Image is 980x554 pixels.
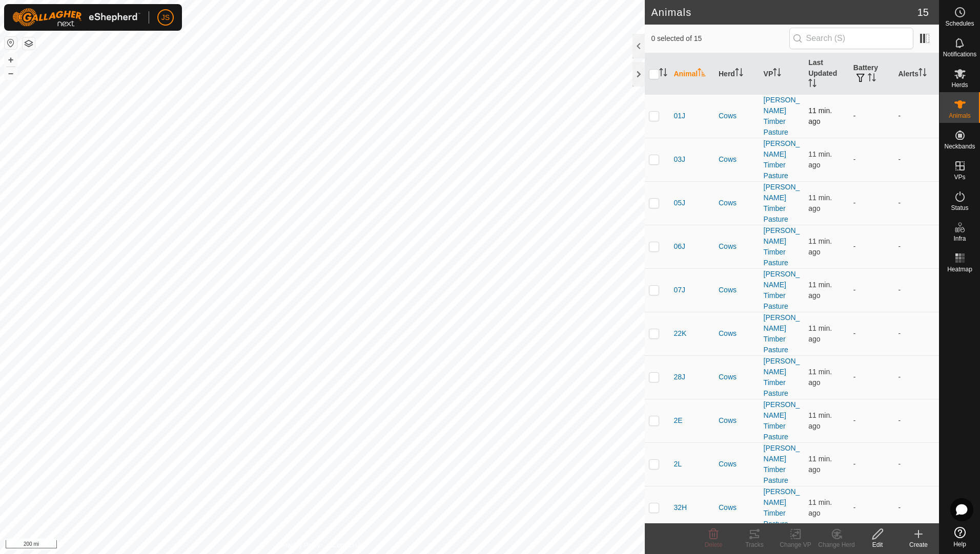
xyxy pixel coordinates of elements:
a: [PERSON_NAME] Timber Pasture [764,96,800,136]
span: 05J [673,198,685,208]
p-sorticon: Activate to sort [868,75,876,83]
th: Battery [849,53,894,95]
div: Edit [857,540,898,549]
button: – [5,67,17,79]
input: Search (S) [789,28,913,49]
div: Cows [719,154,756,165]
a: Contact Us [333,541,363,550]
span: Aug 15, 2025, 3:20 PM [808,455,832,474]
span: 2E [673,415,682,426]
span: 32H [673,502,687,513]
span: Aug 15, 2025, 3:20 PM [808,411,832,430]
a: [PERSON_NAME] Timber Pasture [764,270,800,310]
td: - [849,312,894,355]
div: Change Herd [816,540,857,549]
th: Animal [669,53,714,95]
a: Privacy Policy [282,541,320,550]
td: - [894,442,939,486]
span: Aug 15, 2025, 3:20 PM [808,324,832,343]
span: 15 [917,5,929,20]
span: 03J [673,154,685,165]
a: [PERSON_NAME] Timber Pasture [764,487,800,528]
div: Cows [719,372,756,382]
span: Aug 15, 2025, 3:20 PM [808,281,832,300]
h2: Animals [651,6,917,18]
td: - [894,355,939,399]
span: Herds [951,82,968,88]
td: - [849,268,894,312]
a: [PERSON_NAME] Timber Pasture [764,139,800,180]
td: - [894,138,939,181]
td: - [849,442,894,486]
div: Cows [719,111,756,121]
td: - [849,181,894,225]
p-sorticon: Activate to sort [698,70,706,78]
span: 07J [673,285,685,295]
span: Neckbands [944,143,975,150]
p-sorticon: Activate to sort [735,70,743,78]
div: Cows [719,198,756,208]
a: [PERSON_NAME] Timber Pasture [764,400,800,441]
span: Aug 15, 2025, 3:20 PM [808,194,832,212]
span: Heatmap [947,266,972,272]
span: Aug 15, 2025, 3:20 PM [808,368,832,387]
td: - [894,486,939,529]
td: - [894,94,939,138]
a: [PERSON_NAME] Timber Pasture [764,313,800,354]
div: Cows [719,328,756,339]
td: - [849,138,894,181]
span: Aug 15, 2025, 3:20 PM [808,150,832,169]
span: VPs [954,174,965,180]
div: Cows [719,502,756,513]
span: 06J [673,241,685,252]
td: - [849,355,894,399]
td: - [849,486,894,529]
button: Reset Map [5,37,17,49]
span: Help [953,541,966,547]
span: Notifications [943,51,976,57]
td: - [849,225,894,268]
td: - [894,225,939,268]
td: - [849,399,894,442]
span: Delete [705,541,723,548]
td: - [894,181,939,225]
button: + [5,54,17,66]
span: Aug 15, 2025, 3:20 PM [808,106,832,125]
td: - [894,268,939,312]
th: VP [760,53,805,95]
td: - [894,399,939,442]
div: Cows [719,285,756,295]
th: Last Updated [804,53,849,95]
span: Status [951,205,968,211]
span: Animals [949,113,971,119]
a: [PERSON_NAME] Timber Pasture [764,444,800,484]
img: Gallagher Logo [12,8,140,27]
div: Change VP [775,540,816,549]
p-sorticon: Activate to sort [918,70,927,78]
button: Map Layers [23,37,35,50]
div: Create [898,540,939,549]
div: Cows [719,459,756,470]
a: [PERSON_NAME] Timber Pasture [764,183,800,223]
span: Schedules [945,20,974,27]
a: [PERSON_NAME] Timber Pasture [764,357,800,397]
span: 22K [673,328,686,339]
span: 01J [673,111,685,121]
div: Cows [719,241,756,252]
span: 28J [673,372,685,382]
span: 2L [673,459,682,470]
p-sorticon: Activate to sort [773,70,781,78]
div: Tracks [734,540,775,549]
a: [PERSON_NAME] Timber Pasture [764,226,800,267]
span: Aug 15, 2025, 3:20 PM [808,498,832,517]
p-sorticon: Activate to sort [808,80,816,89]
th: Alerts [894,53,939,95]
span: Aug 15, 2025, 3:20 PM [808,237,832,256]
span: 0 selected of 15 [651,33,789,44]
span: Infra [953,236,966,242]
td: - [894,312,939,355]
p-sorticon: Activate to sort [659,70,667,78]
th: Herd [714,53,760,95]
a: Help [940,523,980,551]
span: JS [161,12,170,23]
